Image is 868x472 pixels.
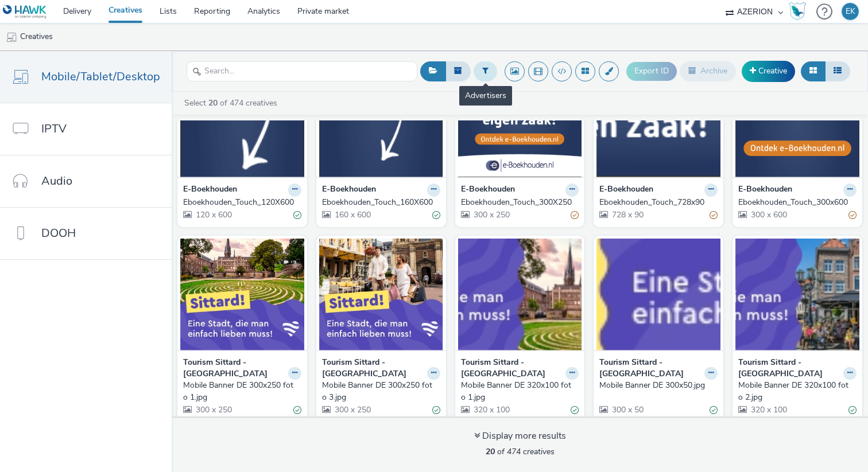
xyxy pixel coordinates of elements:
[293,209,301,221] div: Valid
[599,357,702,380] strong: Tourism Sittard - [GEOGRAPHIC_DATA]
[461,380,575,403] div: Mobile Banner DE 320x100 foto 1.jpg
[486,446,495,457] strong: 20
[710,404,718,416] div: Valid
[187,61,417,81] input: Search...
[599,380,718,391] a: Mobile Banner DE 300x50.jpg
[738,197,857,208] a: Eboekhouden_Touch_300x600
[472,209,510,220] span: 300 x 250
[738,197,852,208] div: Eboekhouden_Touch_300x600
[183,184,237,197] strong: E-Boekhouden
[742,61,795,81] a: Creative
[461,380,579,403] a: Mobile Banner DE 320x100 foto 1.jpg
[41,225,76,241] span: DOOH
[458,239,582,350] img: Mobile Banner DE 320x100 foto 1.jpg visual
[195,209,232,220] span: 120 x 600
[596,65,720,177] img: Eboekhouden_Touch_728x90 visual
[738,380,852,403] div: Mobile Banner DE 320x100 foto 2.jpg
[180,65,304,177] img: Eboekhouden_Touch_120X600 visual
[599,197,713,208] div: Eboekhouden_Touch_728x90
[41,120,67,137] span: IPTV
[319,239,443,350] img: Mobile Banner DE 300x250 foto 3.jpg visual
[195,404,232,415] span: 300 x 250
[41,173,72,189] span: Audio
[432,404,440,416] div: Valid
[41,68,160,85] span: Mobile/Tablet/Desktop
[599,197,718,208] a: Eboekhouden_Touch_728x90
[322,380,440,403] a: Mobile Banner DE 300x250 foto 3.jpg
[183,357,285,380] strong: Tourism Sittard - [GEOGRAPHIC_DATA]
[458,65,582,177] img: Eboekhouden_Touch_300X250 visual
[322,357,424,380] strong: Tourism Sittard - [GEOGRAPHIC_DATA]
[183,197,297,208] div: Eboekhouden_Touch_120X600
[461,197,575,208] div: Eboekhouden_Touch_300X250
[6,32,17,43] img: mobile
[183,197,301,208] a: Eboekhouden_Touch_120X600
[611,404,644,415] span: 300 x 50
[208,97,218,108] strong: 20
[596,239,720,350] img: Mobile Banner DE 300x50.jpg visual
[611,209,644,220] span: 728 x 90
[183,97,282,108] a: Select of 474 creatives
[801,61,826,81] button: Grid
[486,446,555,457] span: of 474 creatives
[293,404,301,416] div: Valid
[789,2,811,21] a: Hawk Academy
[848,209,857,221] div: Partially valid
[750,404,787,415] span: 320 x 100
[461,184,515,197] strong: E-Boekhouden
[183,380,297,403] div: Mobile Banner DE 300x250 foto 1.jpg
[848,404,857,416] div: Valid
[461,357,563,380] strong: Tourism Sittard - [GEOGRAPHIC_DATA]
[180,239,304,350] img: Mobile Banner DE 300x250 foto 1.jpg visual
[472,404,510,415] span: 320 x 100
[322,184,376,197] strong: E-Boekhouden
[571,209,579,221] div: Partially valid
[3,5,47,19] img: undefined Logo
[846,3,855,20] div: EK
[334,404,371,415] span: 300 x 250
[571,404,579,416] div: Valid
[599,184,653,197] strong: E-Boekhouden
[710,209,718,221] div: Partially valid
[319,65,443,177] img: Eboekhouden_Touch_160X600 visual
[825,61,850,81] button: Table
[735,65,859,177] img: Eboekhouden_Touch_300x600 visual
[789,2,806,21] img: Hawk Academy
[322,197,440,208] a: Eboekhouden_Touch_160X600
[322,380,436,403] div: Mobile Banner DE 300x250 foto 3.jpg
[680,61,736,81] button: Archive
[183,380,301,403] a: Mobile Banner DE 300x250 foto 1.jpg
[750,209,787,220] span: 300 x 600
[432,209,440,221] div: Valid
[599,380,713,391] div: Mobile Banner DE 300x50.jpg
[738,380,857,403] a: Mobile Banner DE 320x100 foto 2.jpg
[322,197,436,208] div: Eboekhouden_Touch_160X600
[738,357,840,380] strong: Tourism Sittard - [GEOGRAPHIC_DATA]
[735,239,859,350] img: Mobile Banner DE 320x100 foto 2.jpg visual
[334,209,371,220] span: 160 x 600
[626,62,677,80] button: Export ID
[738,184,792,197] strong: E-Boekhouden
[461,197,579,208] a: Eboekhouden_Touch_300X250
[474,430,566,443] div: Display more results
